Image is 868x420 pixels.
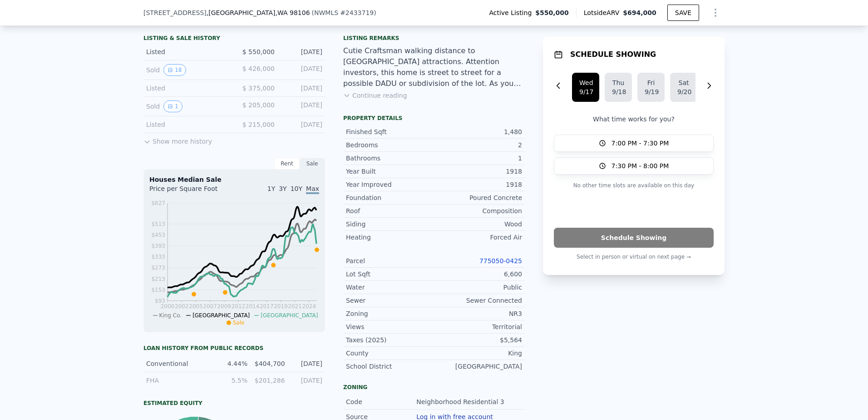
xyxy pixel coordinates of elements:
[343,35,525,42] div: Listing remarks
[175,303,189,310] tspan: 2002
[343,91,407,100] button: Continue reading
[434,283,522,292] div: Public
[288,303,302,310] tspan: 2021
[260,303,274,310] tspan: 2017
[346,140,434,150] div: Bedrooms
[217,303,231,310] tspan: 2009
[216,376,247,385] div: 5.5%
[667,5,699,21] button: SAVE
[242,101,275,109] span: $ 205,000
[291,185,302,192] span: 10Y
[151,200,165,206] tspan: $627
[346,154,434,163] div: Bathrooms
[291,376,322,385] div: [DATE]
[151,287,165,293] tspan: $153
[203,303,217,310] tspan: 2007
[282,84,322,93] div: [DATE]
[291,359,322,368] div: [DATE]
[346,349,434,358] div: County
[479,257,522,265] a: 775050-0425
[155,298,165,304] tspan: $93
[579,87,592,96] div: 9/17
[161,303,175,310] tspan: 2000
[554,251,714,262] p: Select in person or virtual on next page →
[146,359,210,368] div: Conventional
[246,303,260,310] tspan: 2014
[233,320,245,326] span: Sale
[151,243,165,249] tspan: $393
[554,115,714,124] p: What time works for you?
[192,312,250,319] span: [GEOGRAPHIC_DATA]
[146,84,227,93] div: Listed
[189,303,203,310] tspan: 2005
[677,78,690,87] div: Sat
[146,47,227,56] div: Listed
[232,303,246,310] tspan: 2012
[434,154,522,163] div: 1
[163,100,182,112] button: View historical data
[554,228,714,248] button: Schedule Showing
[434,167,522,176] div: 1918
[151,232,165,238] tspan: $453
[143,133,212,146] button: Show more history
[151,265,165,271] tspan: $273
[612,139,669,148] span: 7:00 PM - 7:30 PM
[434,335,522,345] div: $5,564
[346,362,434,371] div: School District
[489,8,535,17] span: Active Listing
[434,233,522,242] div: Forced Air
[346,335,434,345] div: Taxes (2025)
[346,180,434,189] div: Year Improved
[637,73,665,102] button: Fri9/19
[151,221,165,227] tspan: $513
[434,193,522,202] div: Poured Concrete
[314,9,338,16] span: NWMLS
[343,384,525,391] div: Zoning
[282,100,322,112] div: [DATE]
[242,65,275,72] span: $ 426,000
[346,283,434,292] div: Water
[146,64,227,76] div: Sold
[434,206,522,215] div: Composition
[242,85,275,92] span: $ 375,000
[579,78,592,87] div: Wed
[434,180,522,189] div: 1918
[434,362,522,371] div: [GEOGRAPHIC_DATA]
[149,184,234,199] div: Price per Square Foot
[434,220,522,229] div: Wood
[163,64,186,76] button: View historical data
[159,312,182,319] span: King Co.
[279,185,286,192] span: 3Y
[346,193,434,202] div: Foundation
[151,254,165,260] tspan: $333
[605,73,632,102] button: Thu9/18
[612,87,625,96] div: 9/18
[343,45,525,89] div: Cutie Craftsman walking distance to [GEOGRAPHIC_DATA] attractions. Attention investors, this home...
[670,73,697,102] button: Sat9/20
[434,309,522,318] div: NR3
[554,180,714,191] p: No other time slots are available on this day
[340,9,374,16] span: # 2433719
[143,345,325,352] div: Loan history from public records
[207,8,310,17] span: , [GEOGRAPHIC_DATA]
[554,157,714,175] button: 7:30 PM - 8:00 PM
[623,9,656,16] span: $694,000
[275,9,310,16] span: , WA 98106
[434,296,522,305] div: Sewer Connected
[570,49,656,60] h1: SCHEDULE SHOWING
[146,100,227,112] div: Sold
[434,127,522,136] div: 1,480
[253,359,285,368] div: $404,700
[346,127,434,136] div: Finished Sqft
[554,135,714,152] button: 7:00 PM - 7:30 PM
[346,270,434,279] div: Lot Sqft
[346,167,434,176] div: Year Built
[677,87,690,96] div: 9/20
[300,158,325,170] div: Sale
[434,270,522,279] div: 6,600
[346,397,416,406] div: Code
[645,87,657,96] div: 9/19
[302,303,316,310] tspan: 2024
[346,322,434,331] div: Views
[274,158,300,170] div: Rent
